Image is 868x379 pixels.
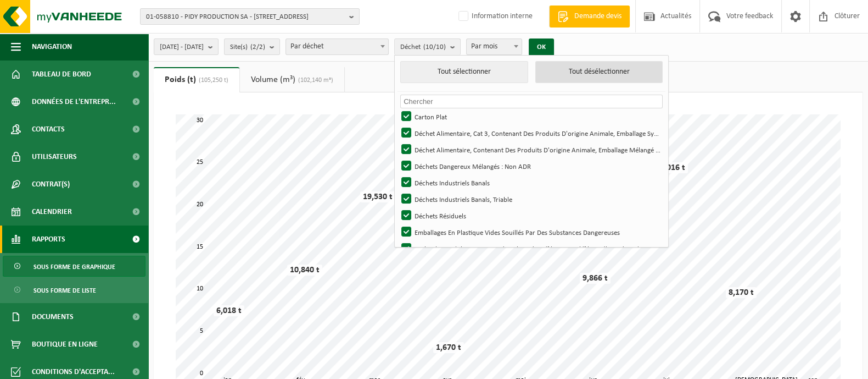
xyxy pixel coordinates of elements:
span: Rapports [32,226,65,253]
span: [DATE] - [DATE] [160,39,204,56]
span: Navigation [32,33,72,61]
button: Tout sélectionner [400,61,528,83]
span: 01-058810 - PIDY PRODUCTION SA - [STREET_ADDRESS] [146,9,345,25]
span: (105,250 t) [196,77,228,84]
div: 1,670 t [433,342,464,353]
span: Calendrier [32,198,72,226]
span: Par déchet [285,39,389,55]
a: Sous forme de liste [3,279,145,300]
div: 10,840 t [287,265,322,276]
label: Déchets Résiduels [399,207,662,224]
span: Demande devis [572,11,624,22]
button: Tout désélectionner [535,61,663,83]
label: Multi Plastics (plastiques Durs/cerclages/EPS/film Naturel/film Mélange/PMC) [399,240,662,257]
a: Sous forme de graphique [3,256,145,277]
span: (102,140 m³) [295,77,333,84]
count: (2/2) [250,43,265,51]
div: 23,016 t [653,162,688,173]
button: 01-058810 - PIDY PRODUCTION SA - [STREET_ADDRESS] [140,8,360,25]
count: (10/10) [423,43,446,51]
button: [DATE] - [DATE] [154,39,219,55]
input: Chercher [400,95,663,108]
span: Par mois [466,39,522,55]
span: Documents [32,303,74,331]
span: Par déchet [286,39,388,54]
label: Déchets Industriels Banals [399,174,662,191]
span: Utilisateurs [32,143,77,171]
button: Site(s)(2/2) [224,39,280,55]
div: 9,866 t [580,273,611,284]
div: 6,018 t [214,305,244,316]
span: Sous forme de liste [33,280,96,301]
label: Déchet Alimentaire, Contenant Des Produits D'origine Animale, Emballage Mélangé (sans Verre), Cat 3 [399,141,662,158]
button: OK [529,39,554,56]
span: Tableau de bord [32,61,91,88]
span: Données de l'entrepr... [32,88,116,116]
span: Par mois [467,39,522,54]
label: Déchets Industriels Banals, Triable [399,191,662,207]
a: Demande devis [549,6,630,28]
a: Poids (t) [154,67,239,92]
div: 19,530 t [360,191,395,202]
span: Site(s) [230,39,265,56]
span: Sous forme de graphique [33,256,115,277]
span: Contrat(s) [32,171,70,198]
label: Déchets Dangereux Mélangés : Non ADR [399,158,662,174]
span: Déchet [400,39,446,56]
label: Déchet Alimentaire, Cat 3, Contenant Des Produits D'origine Animale, Emballage Synthétique [399,125,662,141]
label: Information interne [456,8,533,25]
span: Contacts [32,116,65,143]
label: Carton Plat [399,108,662,125]
a: Volume (m³) [240,67,344,92]
label: Emballages En Plastique Vides Souillés Par Des Substances Dangereuses [399,224,662,240]
button: Déchet(10/10) [394,39,461,55]
span: Boutique en ligne [32,331,98,358]
div: 8,170 t [726,287,757,298]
